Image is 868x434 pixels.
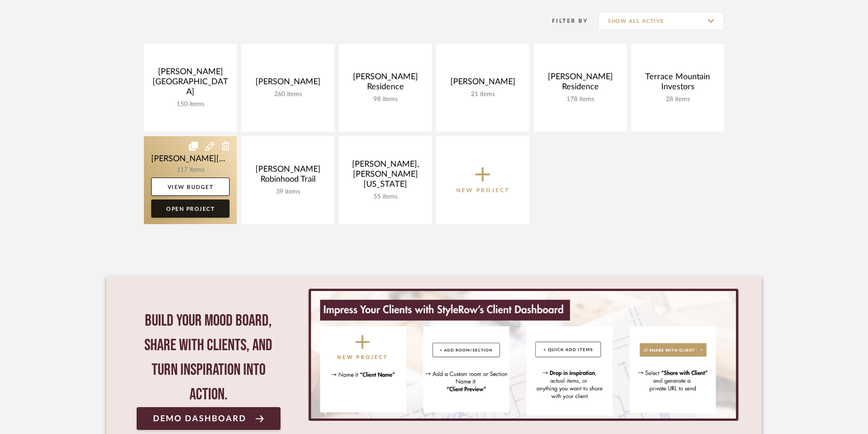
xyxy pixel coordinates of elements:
[151,67,230,101] div: [PERSON_NAME][GEOGRAPHIC_DATA]
[346,72,424,96] div: [PERSON_NAME] Residence
[436,136,529,224] button: New Project
[541,72,619,96] div: [PERSON_NAME] Residence
[249,77,327,91] div: [PERSON_NAME]
[151,101,230,108] div: 150 items
[346,159,424,193] div: [PERSON_NAME], [PERSON_NAME] [US_STATE]
[638,72,717,96] div: Terrace Mountain Investors
[346,96,424,103] div: 98 items
[137,407,281,430] a: Demo Dashboard
[311,291,736,419] img: StyleRow_Client_Dashboard_Banner__1_.png
[540,16,588,26] div: Filter By
[346,193,424,201] div: 55 items
[249,188,327,196] div: 39 items
[638,96,717,103] div: 28 items
[444,77,522,91] div: [PERSON_NAME]
[151,178,230,196] a: View Budget
[153,414,246,423] span: Demo Dashboard
[249,164,327,188] div: [PERSON_NAME] Robinhood Trail
[444,91,522,98] div: 21 items
[456,186,510,195] p: New Project
[249,91,327,98] div: 260 items
[541,96,619,103] div: 178 items
[137,309,281,407] div: Build your mood board, share with clients, and turn inspiration into action.
[151,199,230,218] a: Open Project
[308,289,739,421] div: 0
